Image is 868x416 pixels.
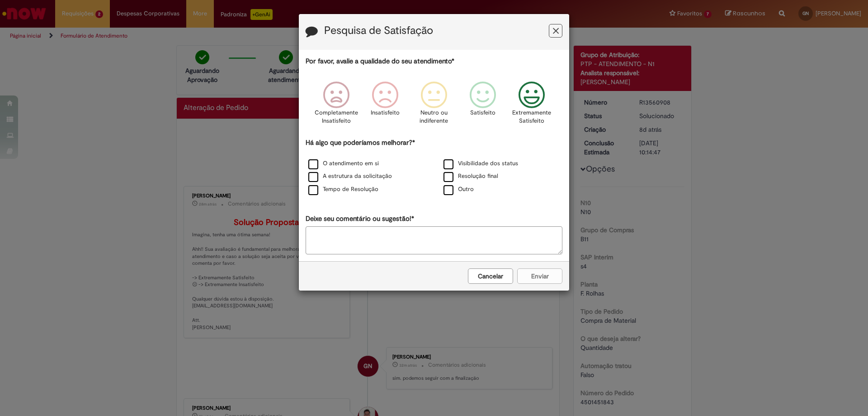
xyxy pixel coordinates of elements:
label: Pesquisa de Satisfação [324,25,433,37]
div: Neutro ou indiferente [411,75,457,137]
p: Extremamente Satisfeito [512,109,551,125]
p: Satisfeito [470,109,495,117]
p: Insatisfeito [371,109,400,117]
label: Por favor, avalie a qualidade do seu atendimento* [306,57,454,66]
div: Há algo que poderíamos melhorar?* [306,138,562,196]
label: Deixe seu comentário ou sugestão!* [306,214,414,224]
label: A estrutura da solicitação [308,172,392,181]
label: Tempo de Resolução [308,185,378,194]
label: Visibilidade dos status [443,159,518,168]
div: Completamente Insatisfeito [313,75,359,137]
div: Satisfeito [460,75,506,137]
label: Outro [443,185,474,194]
p: Neutro ou indiferente [418,109,450,125]
div: Extremamente Satisfeito [509,75,555,137]
button: Cancelar [468,268,513,284]
div: Insatisfeito [362,75,408,137]
p: Completamente Insatisfeito [315,109,358,125]
label: O atendimento em si [308,159,379,168]
label: Resolução final [443,172,498,181]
